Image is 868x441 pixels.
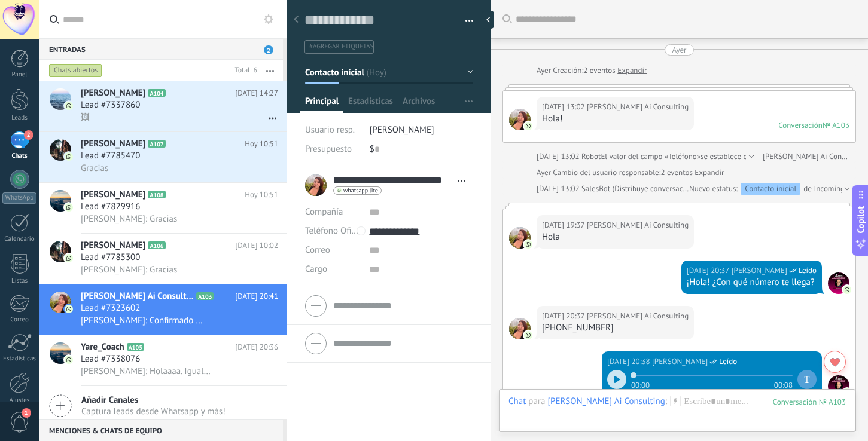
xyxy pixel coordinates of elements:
[81,353,140,365] span: Lead #7338076
[235,290,278,302] span: [DATE] 20:41
[348,96,393,113] span: Estadísticas
[81,87,145,99] span: [PERSON_NAME]
[509,318,531,339] span: Astrid Iturriaga Ai Consulting
[587,219,689,231] span: Astrid Iturriaga Ai Consulting
[773,397,846,407] div: 103
[843,388,851,397] img: com.amocrm.amocrmwa.svg
[828,272,849,294] span: Alberto Leon
[547,396,665,406] div: Astrid Iturriaga Ai Consulting
[2,114,37,122] div: Leads
[855,206,867,234] span: Copilot
[828,375,849,397] span: Alberto Leon
[665,396,667,408] span: :
[39,234,287,284] a: avataricon[PERSON_NAME]A106[DATE] 10:02Lead #7785300[PERSON_NAME]: Gracias
[305,96,339,113] span: Principal
[607,356,652,367] div: [DATE] 20:38
[264,45,273,54] span: 2
[343,188,378,194] span: whatsapp lite
[843,286,851,294] img: com.amocrm.amocrmwa.svg
[581,183,850,194] span: SalesBot (Distribuye conversaciones entre el equipo con Round Robin)
[542,113,689,125] div: Hola!
[537,151,581,163] div: [DATE] 13:02
[687,277,817,289] div: ¡Hola! ¿Con qué número te llega?
[81,302,140,314] span: Lead #7323602
[24,130,33,140] span: 2
[65,203,73,212] img: icon
[2,355,37,363] div: Estadísticas
[2,152,37,160] div: Chats
[370,124,434,136] span: [PERSON_NAME]
[81,201,140,213] span: Lead #7829916
[509,109,531,130] span: Astrid Iturriaga Ai Consulting
[230,65,257,76] div: Total: 6
[81,366,212,377] span: [PERSON_NAME]: Holaaaa. Igualmente😉
[235,341,278,353] span: [DATE] 20:36
[305,244,330,256] span: Correo
[482,11,494,29] div: Ocultar
[39,132,287,182] a: avataricon[PERSON_NAME]A107Hoy 10:51Lead #7785470Gracias
[524,240,532,249] img: com.amocrm.amocrmwa.svg
[81,112,90,123] span: 🖼
[305,260,360,279] div: Cargo
[719,356,737,367] span: Leído
[542,101,587,113] div: [DATE] 13:02
[196,292,214,300] span: A103
[2,235,37,243] div: Calendario
[689,183,864,195] div: de Incoming leads
[687,265,732,277] div: [DATE] 20:37
[741,183,800,195] div: Contacto inicial
[148,241,165,249] span: A106
[81,264,177,275] span: [PERSON_NAME]: Gracias
[81,99,140,111] span: Lead #7337860
[701,151,823,163] span: se establece en «[PHONE_NUMBER]»
[39,284,287,335] a: avataricon[PERSON_NAME] Ai ConsultingA103[DATE] 20:41Lead #7323602[PERSON_NAME]: Confirmado 😉🤗
[39,335,287,385] a: avatariconYare_CoachA105[DATE] 20:36Lead #7338076[PERSON_NAME]: Holaaaa. Igualmente😉
[689,183,738,195] span: Nuevo estatus:
[774,379,793,389] span: 00:08
[81,240,145,252] span: [PERSON_NAME]
[581,151,601,161] span: Robot
[528,396,545,408] span: para
[601,151,701,163] span: El valor del campo «Teléfono»
[370,140,473,159] div: $
[732,265,787,277] span: Alberto Leon (Oficina de Venta)
[148,89,165,97] span: A104
[542,219,587,231] div: [DATE] 19:37
[823,120,849,130] div: № A103
[65,102,73,110] img: icon
[81,315,212,326] span: [PERSON_NAME]: Confirmado 😉🤗
[81,341,124,353] span: Yare_Coach
[695,167,724,179] a: Expandir
[127,343,144,351] span: A105
[245,138,278,150] span: Hoy 10:51
[542,231,689,243] div: Hola
[22,408,31,418] span: 1
[763,151,849,163] a: [PERSON_NAME] Ai Consulting
[305,225,367,237] span: Teléfono Oficina
[2,316,37,324] div: Correo
[81,406,226,417] span: Captura leads desde Whatsapp y más!
[305,241,330,260] button: Correo
[65,356,73,364] img: icon
[309,42,373,51] span: #agregar etiquetas
[537,167,553,179] div: Ayer
[81,252,140,264] span: Lead #7785300
[587,310,689,322] span: Astrid Iturriaga Ai Consulting
[235,240,278,252] span: [DATE] 10:02
[778,120,823,130] div: Conversación
[65,305,73,313] img: icon
[524,122,532,130] img: com.amocrm.amocrmwa.svg
[39,81,287,131] a: avataricon[PERSON_NAME]A104[DATE] 14:27Lead #7337860🖼
[2,192,36,204] div: WhatsApp
[305,124,355,136] span: Usuario resp.
[799,265,817,277] span: Leído
[81,394,226,406] span: Añadir Canales
[403,96,435,113] span: Archivos
[81,163,108,174] span: Gracias
[81,213,177,225] span: [PERSON_NAME]: Gracias
[537,167,724,179] div: Cambio del usuario responsable:
[305,121,361,140] div: Usuario resp.
[524,331,532,339] img: com.amocrm.amocrmwa.svg
[2,71,37,79] div: Panel
[148,191,165,198] span: A108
